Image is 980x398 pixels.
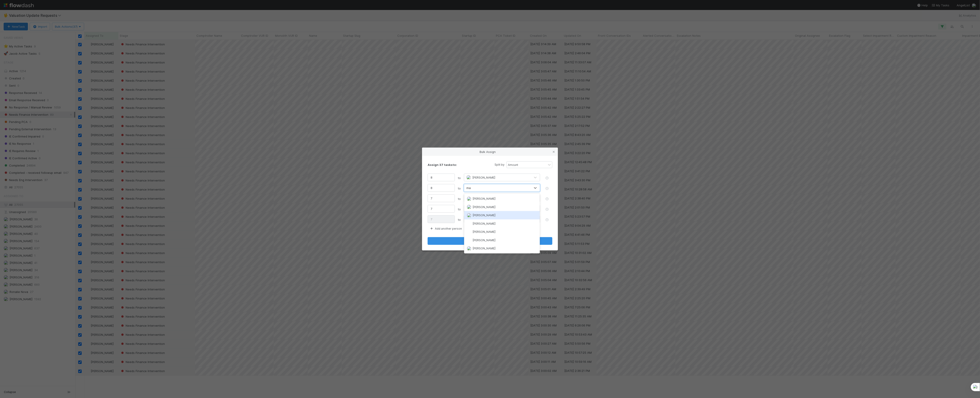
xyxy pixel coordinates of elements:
[466,175,471,180] img: avatar_b6a6ccf4-6160-40f7-90da-56c3221167ae.png
[473,246,496,250] span: [PERSON_NAME]
[422,148,558,156] div: Bulk Assign
[455,184,464,193] span: to
[473,238,496,242] span: [PERSON_NAME]
[467,221,471,226] img: avatar_8e0a024e-b700-4f9f-aecf-6f1e79dccd3c.png
[467,197,471,201] img: avatar_ac83cd3a-2de4-4e8f-87db-1b662000a96d.png
[473,222,496,225] span: [PERSON_NAME]
[472,176,495,179] span: [PERSON_NAME]
[495,163,507,167] small: Split by
[473,197,496,200] span: [PERSON_NAME]
[428,162,495,167] div: Assign 37 tasks to:
[473,205,496,209] span: [PERSON_NAME]
[467,238,471,242] img: avatar_487f705b-1efa-4920-8de6-14528bcda38c.png
[467,205,471,209] img: avatar_17610dbf-fae2-46fa-90b6-017e9223b3c9.png
[428,237,552,245] button: Assign
[455,205,464,214] span: to
[467,230,471,234] img: avatar_9ff82f50-05c7-4c71-8fc6-9a2e070af8b5.png
[473,213,496,217] span: [PERSON_NAME]
[467,246,471,251] img: avatar_554435a5-f22b-4584-be19-3c79afb10750.png
[455,174,464,182] span: to
[473,230,496,233] span: [PERSON_NAME]
[455,194,464,203] span: to
[467,213,471,218] img: avatar_7b0351f6-39c4-4668-adeb-4af921ef5777.png
[428,226,464,232] button: Add another person
[455,215,464,224] span: to
[508,162,519,167] div: Amount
